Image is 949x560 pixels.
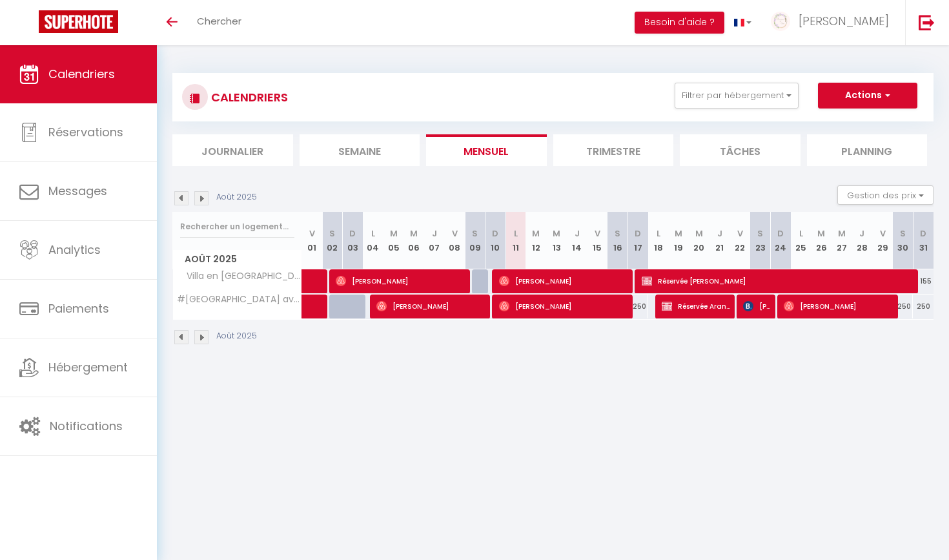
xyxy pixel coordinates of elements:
[371,227,375,240] abbr: L
[695,227,703,240] abbr: M
[913,212,934,269] th: 31
[302,212,323,269] th: 01
[628,212,649,269] th: 17
[505,212,526,269] th: 11
[913,269,934,293] div: 155
[180,215,294,238] input: Rechercher un logement...
[832,212,852,269] th: 27
[336,269,467,293] span: [PERSON_NAME]
[403,212,424,269] th: 06
[48,242,101,258] span: Analytics
[300,134,420,166] li: Semaine
[48,183,107,199] span: Messages
[859,227,864,240] abbr: J
[669,212,689,269] th: 19
[39,10,118,33] img: Super Booking
[390,227,398,240] abbr: M
[799,13,889,29] span: [PERSON_NAME]
[499,294,630,318] span: [PERSON_NAME]
[709,212,730,269] th: 21
[642,269,917,293] span: Réservée [PERSON_NAME]
[48,300,109,316] span: Paiements
[872,212,893,269] th: 29
[777,227,784,240] abbr: D
[837,185,934,205] button: Gestion des prix
[426,134,547,166] li: Mensuel
[452,227,458,240] abbr: V
[173,250,301,269] span: Août 2025
[811,212,832,269] th: 26
[349,227,356,240] abbr: D
[553,134,674,166] li: Trimestre
[838,227,846,240] abbr: M
[216,191,257,203] p: Août 2025
[587,212,607,269] th: 15
[662,294,731,318] span: Réservée Araniyah
[553,227,560,240] abbr: M
[514,227,518,240] abbr: L
[50,418,123,434] span: Notifications
[919,14,935,30] img: logout
[472,227,478,240] abbr: S
[607,212,628,269] th: 16
[784,294,894,318] span: [PERSON_NAME]
[322,212,343,269] th: 02
[635,227,641,240] abbr: D
[216,330,257,342] p: Août 2025
[880,227,886,240] abbr: V
[546,212,567,269] th: 13
[770,212,791,269] th: 24
[807,134,928,166] li: Planning
[750,212,771,269] th: 23
[343,212,363,269] th: 03
[175,295,304,304] span: #[GEOGRAPHIC_DATA] avec piscine.
[852,212,873,269] th: 28
[817,227,825,240] abbr: M
[900,227,906,240] abbr: S
[532,227,540,240] abbr: M
[329,227,335,240] abbr: S
[465,212,485,269] th: 09
[743,294,771,318] span: [PERSON_NAME]
[628,295,649,318] div: 250
[680,134,801,166] li: Tâches
[383,212,404,269] th: 05
[208,83,288,112] h3: CALENDRIERS
[920,227,926,240] abbr: D
[717,227,722,240] abbr: J
[526,212,547,269] th: 12
[444,212,465,269] th: 08
[657,227,660,240] abbr: L
[615,227,620,240] abbr: S
[771,12,790,31] img: ...
[893,212,913,269] th: 30
[893,295,913,318] div: 250
[595,227,600,240] abbr: V
[376,294,487,318] span: [PERSON_NAME]
[635,12,724,34] button: Besoin d'aide ?
[197,14,241,28] span: Chercher
[48,124,123,140] span: Réservations
[492,227,498,240] abbr: D
[567,212,587,269] th: 14
[410,227,418,240] abbr: M
[675,227,682,240] abbr: M
[575,227,580,240] abbr: J
[175,269,304,284] span: Villa en [GEOGRAPHIC_DATA], piscine
[648,212,669,269] th: 18
[499,269,630,293] span: [PERSON_NAME]
[737,227,743,240] abbr: V
[363,212,383,269] th: 04
[818,83,917,109] button: Actions
[791,212,811,269] th: 25
[172,134,293,166] li: Journalier
[689,212,709,269] th: 20
[675,83,799,109] button: Filtrer par hébergement
[913,295,934,318] div: 250
[48,359,128,375] span: Hébergement
[424,212,445,269] th: 07
[799,227,803,240] abbr: L
[757,227,763,240] abbr: S
[730,212,750,269] th: 22
[432,227,437,240] abbr: J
